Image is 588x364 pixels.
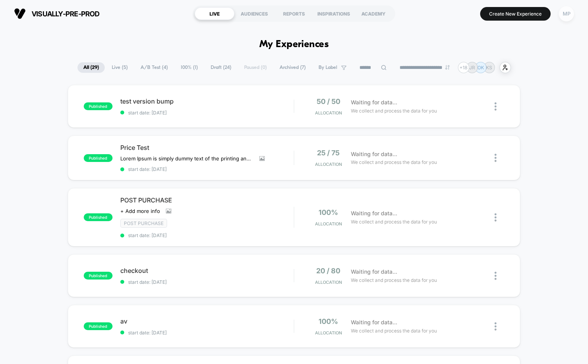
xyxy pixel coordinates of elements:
span: start date: [DATE] [120,110,294,116]
span: test version bump [120,97,294,105]
span: 20 / 80 [316,267,340,275]
div: LIVE [195,7,234,20]
img: close [495,213,496,222]
div: INSPIRATIONS [314,7,354,20]
span: Draft ( 24 ) [205,62,237,73]
span: checkout [120,267,294,274]
span: published [84,213,113,221]
span: visually-pre-prod [32,10,100,18]
span: Waiting for data... [351,98,397,107]
span: By Label [319,65,337,70]
span: Allocation [315,221,342,227]
span: Allocation [315,110,342,116]
span: 50 / 50 [317,97,340,106]
span: 100% [319,208,338,216]
span: Allocation [315,330,342,336]
span: start date: [DATE] [120,279,294,285]
span: Allocation [315,162,342,167]
div: REPORTS [274,7,314,20]
img: close [495,272,496,280]
span: Lorem Ipsum is simply dummy text of the printing and typesetting industry. Lorem Ipsum has been t... [120,155,254,162]
span: av [120,317,294,325]
span: 25 / 75 [317,149,340,157]
span: Allocation [315,280,342,285]
span: Waiting for data... [351,150,397,158]
span: Archived ( 7 ) [274,62,312,73]
p: OK [477,65,484,70]
img: close [495,102,496,111]
span: 100% ( 1 ) [175,62,204,73]
span: start date: [DATE] [120,232,294,238]
span: We collect and process the data for you [351,327,437,334]
span: A/B Test ( 4 ) [135,62,174,73]
span: We collect and process the data for you [351,158,437,166]
h1: My Experiences [259,39,329,50]
span: We collect and process the data for you [351,276,437,284]
div: AUDIENCES [234,7,274,20]
img: Visually logo [14,8,26,19]
button: visually-pre-prod [12,7,102,20]
span: Post Purchase [120,219,167,228]
span: + Add more info [120,208,160,214]
span: Waiting for data... [351,267,397,276]
span: We collect and process the data for you [351,218,437,225]
span: Live ( 5 ) [106,62,134,73]
span: published [84,272,113,280]
span: All ( 29 ) [77,62,105,73]
span: published [84,322,113,330]
span: We collect and process the data for you [351,107,437,114]
span: published [84,102,113,110]
span: Waiting for data... [351,318,397,327]
p: KS [486,65,492,70]
button: Create New Experience [480,7,551,21]
span: Price Test [120,144,294,151]
span: published [84,154,113,162]
span: 100% [319,317,338,325]
span: POST PURCHASE [120,196,294,204]
span: start date: [DATE] [120,166,294,172]
span: start date: [DATE] [120,330,294,336]
p: JR [469,65,475,70]
img: end [445,65,450,70]
span: Waiting for data... [351,209,397,218]
div: + 18 [458,62,469,73]
div: MP [559,6,574,21]
button: MP [556,6,576,22]
img: close [495,154,496,162]
img: close [495,322,496,331]
div: ACADEMY [354,7,393,20]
